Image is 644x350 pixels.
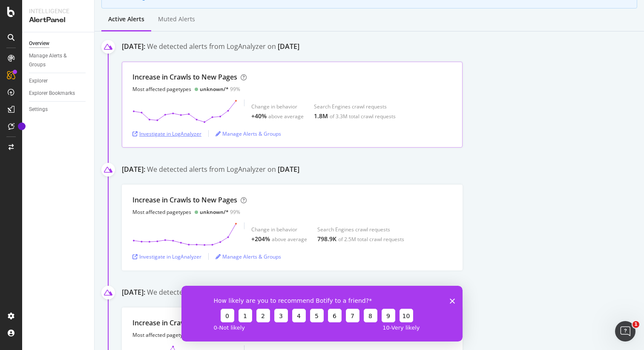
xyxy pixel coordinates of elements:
div: [DATE]: [122,42,145,53]
div: Search Engines crawl requests [317,226,404,233]
iframe: Survey from Botify [181,286,463,341]
div: Explorer Bookmarks [29,89,75,98]
a: Investigate in LogAnalyzer [132,130,201,137]
div: Increase in Crawls to New Pages [132,72,237,82]
div: We detected alerts from LogAnalyzer on [147,165,299,176]
div: above average [272,236,307,243]
a: Overview [29,39,88,48]
div: 1.8M [314,112,328,120]
button: Manage Alerts & Groups [216,250,281,263]
div: of 2.5M total crawl requests [338,236,404,243]
div: We detected alerts from LogAnalyzer on [147,287,299,299]
div: [DATE]: [122,287,145,299]
div: of 3.3M total crawl requests [330,113,396,120]
a: Investigate in LogAnalyzer [132,253,201,260]
div: Increase in Crawls to New Pages [132,195,237,205]
button: Investigate in LogAnalyzer [132,250,201,263]
div: unknown/* [200,85,229,93]
div: Tooltip anchor [18,122,26,130]
div: Settings [29,105,48,114]
span: 1 [632,321,639,328]
div: Change in behavior [251,103,304,110]
div: We detected alerts from LogAnalyzer on [147,42,299,53]
div: Explorer [29,77,48,85]
div: Most affected pagetypes [132,208,191,216]
a: Manage Alerts & Groups [29,51,88,69]
a: Explorer Bookmarks [29,89,88,98]
button: Manage Alerts & Groups [216,127,281,140]
div: unknown/* [200,208,229,216]
div: [DATE]: [122,165,145,176]
a: Settings [29,105,88,114]
div: Overview [29,39,49,48]
div: Intelligence [29,7,87,15]
div: Most affected pagetypes [132,331,191,339]
div: 798.9K [317,235,336,243]
div: [DATE] [278,42,299,51]
div: [DATE] [278,165,299,174]
button: Investigate in LogAnalyzer [132,127,201,140]
div: AlertPanel [29,15,87,25]
div: +204% [251,235,270,243]
a: Manage Alerts & Groups [216,253,281,260]
div: 99% [200,85,240,93]
div: Muted alerts [158,15,195,23]
div: Most affected pagetypes [132,85,191,93]
iframe: Intercom live chat [615,321,635,341]
div: Manage Alerts & Groups [29,51,80,69]
div: Change in behavior [251,226,307,233]
div: Increase in Crawls to 3xx Status Codes [132,318,257,328]
div: 99% [200,208,240,216]
a: Manage Alerts & Groups [216,130,281,137]
a: Explorer [29,77,88,85]
div: +40% [251,112,267,120]
div: Active alerts [108,15,144,23]
div: Search Engines crawl requests [314,103,396,110]
div: above average [268,113,304,120]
